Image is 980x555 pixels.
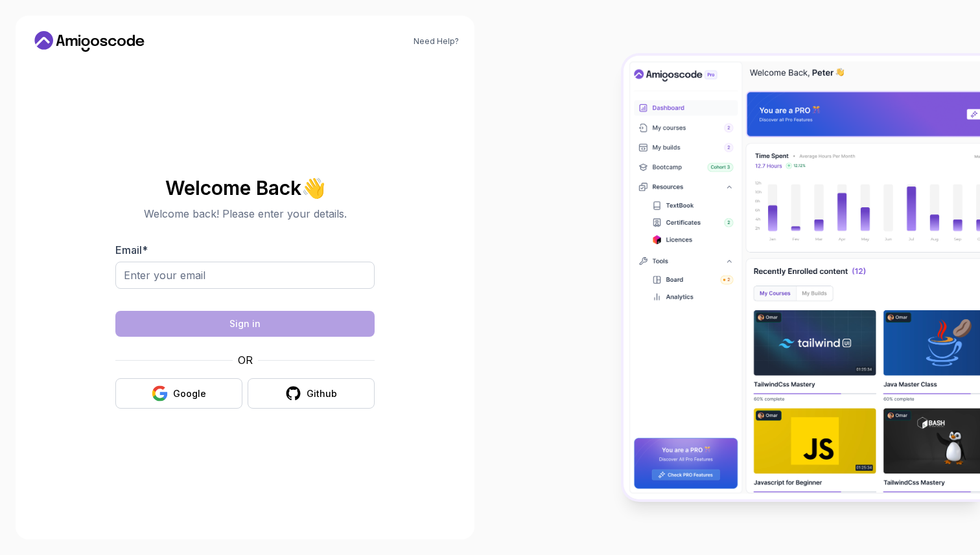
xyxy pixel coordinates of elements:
img: Amigoscode Dashboard [624,56,980,500]
input: Enter your email [115,262,375,289]
a: Home link [31,31,148,52]
p: Welcome back! Please enter your details. [115,206,375,221]
button: Google [115,378,242,409]
label: Email * [115,244,148,256]
span: 👋 [301,177,325,199]
a: Need Help? [414,36,459,47]
h2: Welcome Back [115,177,375,198]
button: Sign in [115,311,375,337]
button: Github [248,378,375,409]
p: OR [238,352,253,368]
div: Google [173,387,206,400]
div: Sign in [229,317,261,330]
div: Github [307,387,337,400]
